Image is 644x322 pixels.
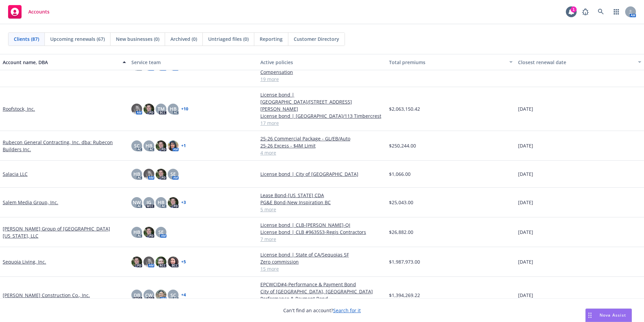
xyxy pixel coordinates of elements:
[131,59,255,66] div: Service team
[389,199,413,206] span: $25,043.00
[134,142,140,149] span: SC
[260,206,384,213] a: 5 more
[170,35,197,43] span: Archived (0)
[258,54,386,70] button: Active policies
[3,258,46,265] a: Sequoia Living, Inc.
[260,76,384,83] a: 19 more
[518,170,533,178] span: [DATE]
[260,170,384,178] a: License bond | City of [GEOGRAPHIC_DATA]
[156,169,166,180] img: photo
[181,200,186,205] a: + 3
[158,199,164,206] span: HB
[518,292,533,299] span: [DATE]
[133,199,141,206] span: NW
[260,288,384,302] a: City of [GEOGRAPHIC_DATA], [GEOGRAPHIC_DATA] Performance & Payment Bond
[181,144,186,148] a: + 1
[3,292,90,299] a: [PERSON_NAME] Construction Co., Inc.
[50,35,105,43] span: Upcoming renewals (67)
[260,236,384,243] a: 7 more
[518,229,533,236] span: [DATE]
[143,227,154,238] img: photo
[131,257,142,267] img: photo
[208,35,249,43] span: Untriaged files (0)
[294,35,339,43] span: Customer Directory
[260,91,384,112] a: License bond | [GEOGRAPHIC_DATA]/[STREET_ADDRESS][PERSON_NAME]
[389,170,411,178] span: $1,066.00
[389,105,420,112] span: $2,063,150.42
[158,105,165,112] span: TM
[389,292,420,299] span: $1,394,269.22
[518,258,533,265] span: [DATE]
[260,119,384,127] a: 17 more
[579,5,592,19] a: Report a Bug
[131,104,142,114] img: photo
[28,9,50,15] span: Accounts
[260,59,384,66] div: Active policies
[5,2,52,21] a: Accounts
[129,54,257,70] button: Service team
[3,170,28,178] a: Salacia LLC
[518,59,634,66] div: Closest renewal date
[386,54,515,70] button: Total premiums
[518,105,533,112] span: [DATE]
[571,6,577,12] div: 1
[260,229,384,236] a: License bond | CLB #963553-Regis Contractors
[260,251,384,258] a: License bond | State of CA/Sequoias SF
[333,307,361,314] a: Search for it
[145,292,153,299] span: CW
[181,293,186,297] a: + 4
[260,149,384,156] a: 4 more
[600,312,626,318] span: Nova Assist
[260,258,384,265] a: Zero commission
[260,265,384,272] a: 15 more
[260,142,384,149] a: 25-26 Excess - $4M Limit
[518,142,533,149] span: [DATE]
[147,199,151,206] span: JG
[283,307,361,314] span: Can't find an account?
[389,59,505,66] div: Total premiums
[168,197,179,208] img: photo
[181,107,188,111] a: + 10
[170,292,176,299] span: SC
[133,229,140,236] span: HB
[156,290,166,300] img: photo
[146,142,152,149] span: HB
[158,229,164,236] span: SE
[170,170,176,178] span: SE
[143,104,154,114] img: photo
[260,199,384,206] a: PG&E Bond-New Inspiration BC
[3,225,126,239] a: [PERSON_NAME] Group of [GEOGRAPHIC_DATA][US_STATE], LLC
[389,229,413,236] span: $26,882.00
[3,139,126,153] a: Rubecon General Contracting, Inc. dba: Rubecon Builders Inc.
[260,135,384,142] a: 25-26 Commercial Package - GL/EB/Auto
[3,105,35,112] a: Roofstock, Inc.
[170,105,176,112] span: HB
[594,5,608,19] a: Search
[168,257,179,267] img: photo
[3,199,58,206] a: Salem Media Group, Inc.
[3,59,119,66] div: Account name, DBA
[518,199,533,206] span: [DATE]
[610,5,623,19] a: Switch app
[143,257,154,267] img: photo
[585,308,632,322] button: Nova Assist
[156,140,166,151] img: photo
[515,54,644,70] button: Closest renewal date
[143,169,154,180] img: photo
[14,35,39,43] span: Clients (87)
[168,140,179,151] img: photo
[586,309,594,322] div: Drag to move
[389,142,416,149] span: $250,244.00
[133,170,140,178] span: HB
[389,258,420,265] span: $1,987,973.00
[260,112,384,119] a: License bond | [GEOGRAPHIC_DATA]/113 Timbercrest
[116,35,159,43] span: New businesses (0)
[156,257,166,267] img: photo
[260,281,384,288] a: EPCWCID#4-Performance & Payment Bond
